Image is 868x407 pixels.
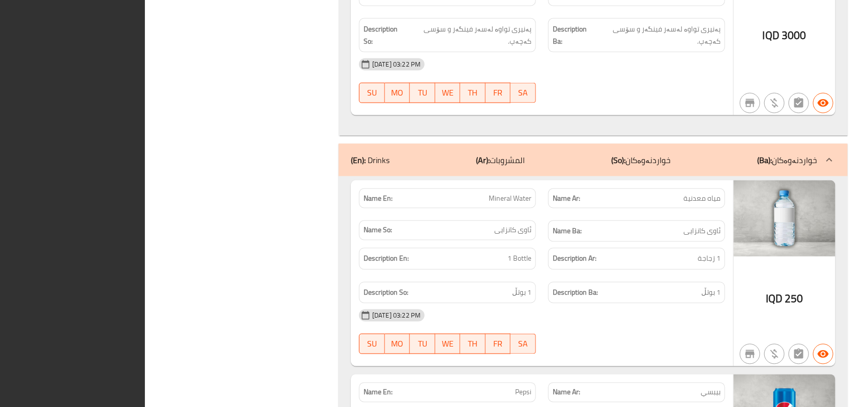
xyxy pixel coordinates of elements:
[410,334,435,354] button: TU
[597,23,721,48] span: پەنیری تواوە لەسەر فینگەر و سۆسی کەچەپ.
[813,344,833,364] button: Available
[763,25,780,45] span: IQD
[460,334,486,354] button: TH
[464,337,482,352] span: TH
[757,152,772,168] b: (Ba):
[439,85,457,100] span: WE
[486,83,511,103] button: FR
[364,253,409,265] strong: Description En:
[385,334,410,354] button: MO
[435,83,461,103] button: WE
[364,337,380,352] span: SU
[389,85,406,100] span: MO
[359,334,384,354] button: SU
[364,287,408,299] strong: Description So:
[701,287,721,299] span: 1 بوتڵ
[553,23,595,48] strong: Description Ba:
[512,287,531,299] span: 1 بوتڵ
[789,344,809,364] button: Not has choices
[486,334,511,354] button: FR
[489,193,531,204] span: Mineral Water
[698,253,721,265] span: 1 زجاجة
[368,59,425,69] span: [DATE] 03:22 PM
[789,93,809,113] button: Not has choices
[740,344,760,364] button: Not branch specific item
[701,387,721,398] span: بيبسي
[734,180,835,257] img: Water638955341092295488.jpg
[553,387,580,398] strong: Name Ar:
[511,334,536,354] button: SA
[683,225,721,238] span: ئاوی کانزایی
[553,287,598,299] strong: Description Ba:
[764,93,785,113] button: Purchased item
[611,152,625,168] b: (So):
[410,83,435,103] button: TU
[782,25,806,45] span: 3000
[553,253,596,265] strong: Description Ar:
[439,337,457,352] span: WE
[490,337,507,352] span: FR
[385,83,410,103] button: MO
[494,225,531,236] span: ئاوی کانزایی
[813,93,833,113] button: Available
[364,225,392,236] strong: Name So:
[507,253,531,265] span: 1 Bottle
[515,387,531,398] span: Pepsi
[515,85,532,100] span: SA
[553,193,580,204] strong: Name Ar:
[476,154,525,166] p: المشروبات
[414,85,431,100] span: TU
[757,154,817,166] p: خواردنەوەکان
[515,337,532,352] span: SA
[764,344,785,364] button: Purchased item
[476,152,490,168] b: (Ar):
[407,23,531,48] span: پەنیری تواوە لەسەر فینگەر و سۆسی کەچەپ.
[414,337,431,352] span: TU
[359,83,384,103] button: SU
[364,23,405,48] strong: Description So:
[785,289,803,309] span: 250
[364,193,393,204] strong: Name En:
[464,85,482,100] span: TH
[511,83,536,103] button: SA
[740,93,760,113] button: Not branch specific item
[339,144,848,176] div: (En): Drinks(Ar):المشروبات(So):خواردنەوەکان(Ba):خواردنەوەکان
[351,152,366,168] b: (En):
[351,154,390,166] p: Drinks
[389,337,406,352] span: MO
[611,154,671,166] p: خواردنەوەکان
[683,193,721,204] span: مياه معدنية
[368,311,425,321] span: [DATE] 03:22 PM
[766,289,783,309] span: IQD
[490,85,507,100] span: FR
[435,334,461,354] button: WE
[364,387,393,398] strong: Name En:
[364,85,380,100] span: SU
[460,83,486,103] button: TH
[553,225,582,238] strong: Name Ba:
